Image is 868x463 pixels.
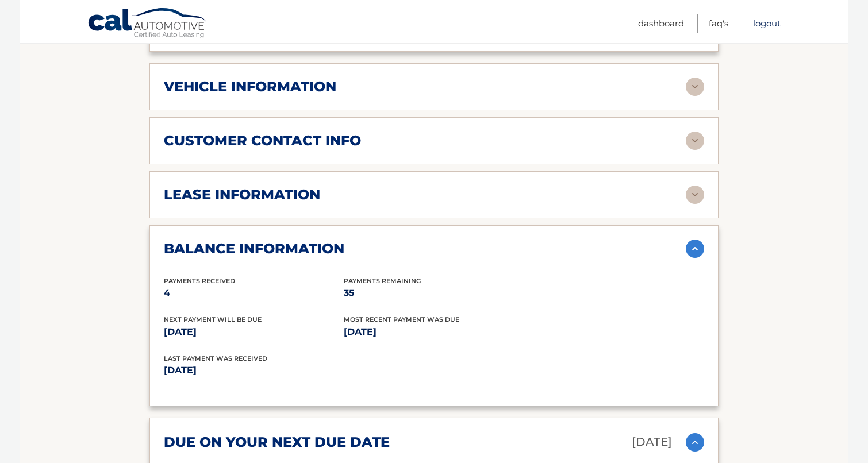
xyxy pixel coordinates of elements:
[686,78,704,96] img: accordion-rest.svg
[164,324,344,340] p: [DATE]
[632,432,672,452] p: [DATE]
[164,78,336,95] h2: vehicle information
[344,285,524,301] p: 35
[164,354,267,362] span: Last Payment was received
[638,14,684,33] a: Dashboard
[344,315,459,323] span: Most Recent Payment Was Due
[164,434,390,451] h2: due on your next due date
[164,285,344,301] p: 4
[686,132,704,150] img: accordion-rest.svg
[686,186,704,204] img: accordion-rest.svg
[87,7,208,41] a: Cal Automotive
[344,324,524,340] p: [DATE]
[164,277,235,285] span: Payments Received
[164,132,361,149] h2: customer contact info
[164,186,320,203] h2: lease information
[164,362,434,379] p: [DATE]
[686,240,704,258] img: accordion-active.svg
[344,277,421,285] span: Payments Remaining
[753,14,781,33] a: Logout
[709,14,728,33] a: FAQ's
[164,240,344,257] h2: balance information
[686,433,704,452] img: accordion-active.svg
[164,315,262,323] span: Next Payment will be due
